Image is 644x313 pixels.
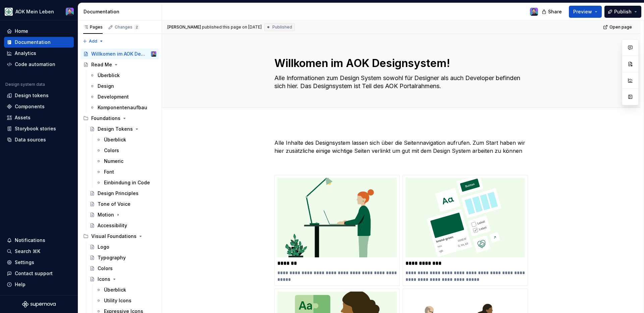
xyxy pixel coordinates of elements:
button: Help [4,279,74,290]
div: Contact support [15,270,53,277]
div: Überblick [104,136,126,143]
img: 6deceab0-5bf4-471e-999e-11b10f2bbd0d.png [277,178,397,257]
a: Font [93,167,159,177]
div: Colors [98,265,113,272]
div: Development [98,93,129,100]
a: Open page [601,22,635,32]
div: Search ⌘K [15,248,40,255]
a: Documentation [4,37,74,48]
button: Preview [569,6,602,18]
div: Analytics [15,50,36,57]
div: Help [15,281,25,288]
a: Code automation [4,59,74,70]
div: Documentation [15,39,51,46]
button: Add [80,37,106,46]
div: Visual Foundations [80,231,159,242]
a: Home [4,26,74,37]
textarea: Willkomen im AOK Designsystem! [273,55,527,71]
a: Components [4,101,74,112]
a: Storybook stories [4,123,74,134]
a: Colors [93,145,159,156]
div: Settings [15,259,34,266]
a: Analytics [4,48,74,59]
span: Open page [609,24,632,30]
div: Components [15,103,45,110]
div: Überblick [104,287,126,293]
button: Contact support [4,268,74,279]
a: Typography [87,252,159,263]
div: Accessibility [98,222,127,229]
a: Development [87,91,159,102]
div: Design system data [5,82,45,87]
div: Icons [98,276,110,283]
span: Published [272,24,292,30]
a: Überblick [93,285,159,295]
textarea: Alle Informationen zum Design System sowohl für Designer als auch Developer befinden sich hier. D... [273,73,527,91]
span: Publish [614,8,632,15]
a: Design Principles [87,188,159,199]
button: Notifications [4,235,74,246]
div: Foundations [80,113,159,124]
div: Read Me [91,61,112,68]
div: Pages [83,24,103,30]
div: Design tokens [15,92,49,99]
div: published this page on [DATE] [202,24,262,30]
div: Numeric [104,158,123,165]
a: Motion [87,209,159,220]
svg: Supernova Logo [22,301,56,308]
p: Alle Inhalte des Designsystem lassen sich über die Seitennavigation aufrufen. Zum Start haben wir... [274,139,528,155]
div: Foundations [91,115,120,122]
div: Visual Foundations [91,233,137,240]
button: AOK Mein LebenSamuel [1,4,76,19]
div: Überblick [98,72,120,79]
div: Storybook stories [15,125,56,132]
span: 2 [134,24,139,30]
a: Assets [4,112,74,123]
div: Design [98,83,114,89]
a: Einbindung in Code [93,177,159,188]
a: Settings [4,257,74,268]
div: Data sources [15,136,46,143]
a: Accessibility [87,220,159,231]
button: Search ⌘K [4,246,74,257]
a: Numeric [93,156,159,167]
a: Read Me [80,59,159,70]
img: Samuel [66,8,74,16]
a: Design [87,81,159,91]
div: Home [15,28,28,35]
div: AOK Mein Leben [15,8,54,15]
img: Samuel [151,51,156,57]
div: Design Principles [98,190,139,197]
div: Motion [98,211,114,218]
div: Willkomen im AOK Designsystem! [91,51,147,57]
a: Icons [87,274,159,285]
div: Logo [98,244,109,250]
a: Komponentenaufbau [87,102,159,113]
a: Tone of Voice [87,199,159,209]
button: Share [538,6,566,18]
div: Typography [98,254,126,261]
div: Komponentenaufbau [98,104,147,111]
a: Design tokens [4,90,74,101]
img: Samuel [530,8,538,16]
div: Einbindung in Code [104,179,150,186]
a: Colors [87,263,159,274]
div: Utility Icons [104,297,131,304]
div: Changes [115,24,139,30]
span: [PERSON_NAME] [167,24,201,30]
span: Preview [573,8,592,15]
span: Add [89,39,97,44]
img: 1ed10494-e0e4-4099-a96b-78bc30bff858.png [406,178,525,257]
div: Documentation [84,8,159,15]
div: Design Tokens [98,126,133,132]
button: Publish [604,6,641,18]
a: Überblick [87,70,159,81]
div: Assets [15,114,31,121]
a: Data sources [4,134,74,145]
div: Tone of Voice [98,201,130,207]
span: Share [548,8,562,15]
div: Notifications [15,237,45,244]
div: Code automation [15,61,55,68]
a: Design Tokens [87,124,159,134]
